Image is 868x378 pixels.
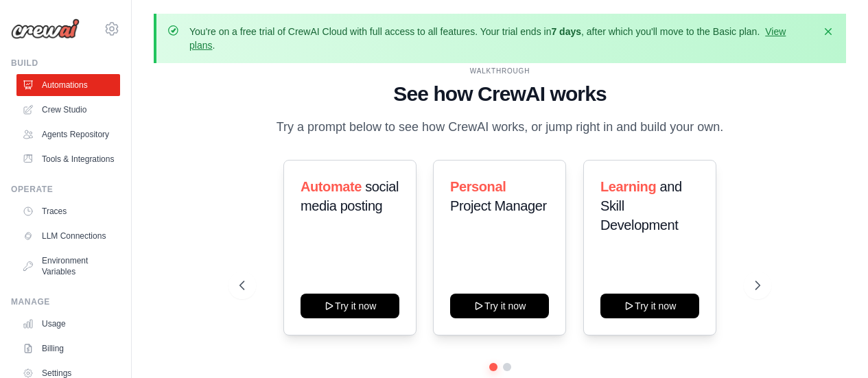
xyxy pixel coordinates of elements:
[450,179,506,194] span: Personal
[301,294,399,318] button: Try it now
[600,294,699,318] button: Try it now
[600,179,682,233] span: and Skill Development
[16,225,120,247] a: LLM Connections
[16,338,120,359] a: Billing
[301,179,362,194] span: Automate
[16,313,120,335] a: Usage
[16,200,120,222] a: Traces
[11,296,120,307] div: Manage
[11,184,120,195] div: Operate
[239,66,760,76] div: WALKTHROUGH
[16,148,120,170] a: Tools & Integrations
[301,179,399,213] span: social media posting
[551,26,581,37] strong: 7 days
[11,58,120,69] div: Build
[450,198,547,213] span: Project Manager
[450,294,549,318] button: Try it now
[270,117,731,137] p: Try a prompt below to see how CrewAI works, or jump right in and build your own.
[189,25,813,52] p: You're on a free trial of CrewAI Cloud with full access to all features. Your trial ends in , aft...
[239,82,760,106] h1: See how CrewAI works
[11,19,80,39] img: Logo
[16,74,120,96] a: Automations
[16,123,120,145] a: Agents Repository
[16,250,120,283] a: Environment Variables
[16,99,120,121] a: Crew Studio
[600,179,656,194] span: Learning
[799,312,868,378] iframe: Chat Widget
